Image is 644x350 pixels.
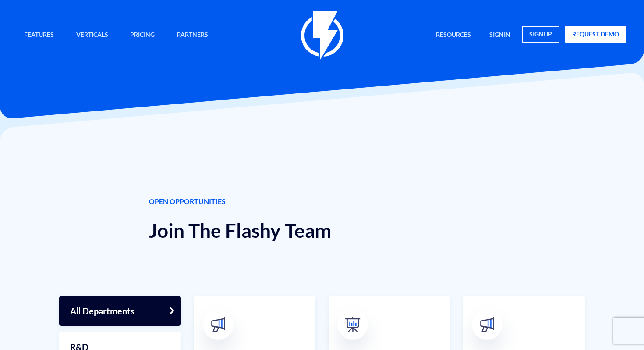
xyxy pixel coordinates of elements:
a: Partners [170,26,215,45]
img: 03-1.png [345,317,360,332]
h1: Join The Flashy Team [149,220,495,241]
img: broadcast.svg [480,317,495,332]
a: Pricing [124,26,161,45]
a: signup [522,26,559,43]
a: Resources [429,26,478,45]
span: OPEN OPPORTUNITIES [149,196,495,207]
a: All Departments [59,296,181,326]
a: signin [483,26,517,45]
img: broadcast.svg [210,317,226,332]
a: request demo [565,26,626,43]
a: Verticals [70,26,115,45]
a: Features [18,26,60,45]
